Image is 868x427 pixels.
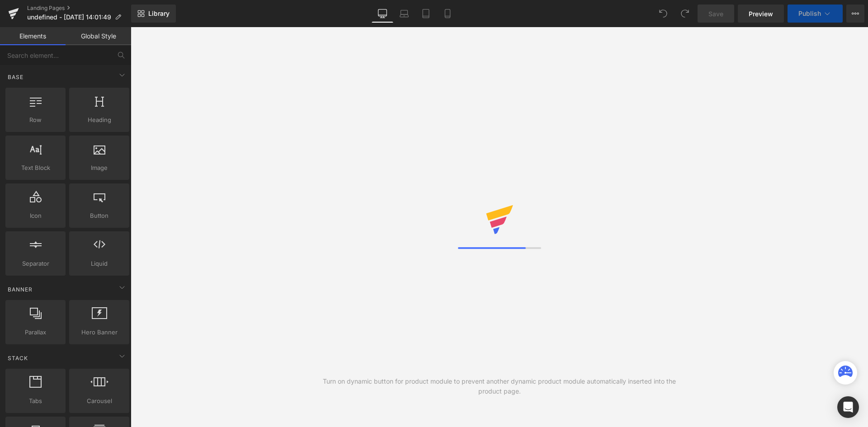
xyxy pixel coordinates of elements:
span: Text Block [8,163,63,173]
button: Undo [654,5,672,23]
a: Landing Pages [27,5,131,12]
span: Base [7,73,24,81]
span: Separator [8,259,63,268]
button: Publish [788,5,843,23]
span: Icon [8,211,63,221]
a: Preview [738,5,784,23]
span: Preview [749,9,773,19]
span: Image [72,163,127,173]
span: Liquid [72,259,127,268]
span: Heading [72,115,127,125]
button: More [846,5,864,23]
div: Open Intercom Messenger [837,396,859,418]
a: Mobile [437,5,458,23]
span: Tabs [8,396,63,406]
span: undefined - [DATE] 14:01:49 [27,14,111,21]
span: Save [708,9,723,19]
span: Banner [7,285,33,294]
span: Button [72,211,127,221]
a: Tablet [415,5,437,23]
div: Turn on dynamic button for product module to prevent another dynamic product module automatically... [315,376,684,396]
a: Global Style [66,27,131,45]
span: Carousel [72,396,127,406]
span: Publish [798,10,821,17]
span: Library [148,9,170,18]
a: Laptop [393,5,415,23]
span: Parallax [8,328,63,337]
span: Stack [7,354,29,362]
a: Desktop [372,5,393,23]
span: Hero Banner [72,328,127,337]
span: Row [8,115,63,125]
a: New Library [131,5,176,23]
button: Redo [676,5,694,23]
